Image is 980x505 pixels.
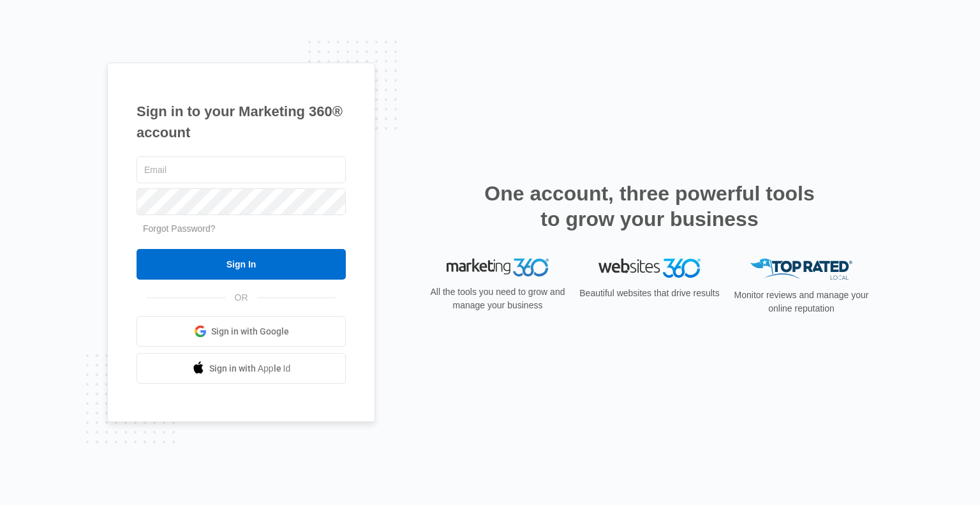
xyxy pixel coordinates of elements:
[447,259,549,276] img: Marketing 360
[137,353,346,384] a: Sign in with Apple Id
[598,259,701,277] img: Websites 360
[137,249,346,280] input: Sign In
[211,325,289,338] span: Sign in with Google
[480,181,819,232] h2: One account, three powerful tools to grow your business
[578,287,721,300] p: Beautiful websites that drive results
[730,289,873,315] p: Monitor reviews and manage your online reputation
[209,362,291,375] span: Sign in with Apple Id
[137,316,346,347] a: Sign in with Google
[226,291,257,305] span: OR
[426,285,569,312] p: All the tools you need to grow and manage your business
[137,101,346,143] h1: Sign in to your Marketing 360® account
[137,156,346,183] input: Email
[143,223,216,234] a: Forgot Password?
[750,259,852,280] img: Top Rated Local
